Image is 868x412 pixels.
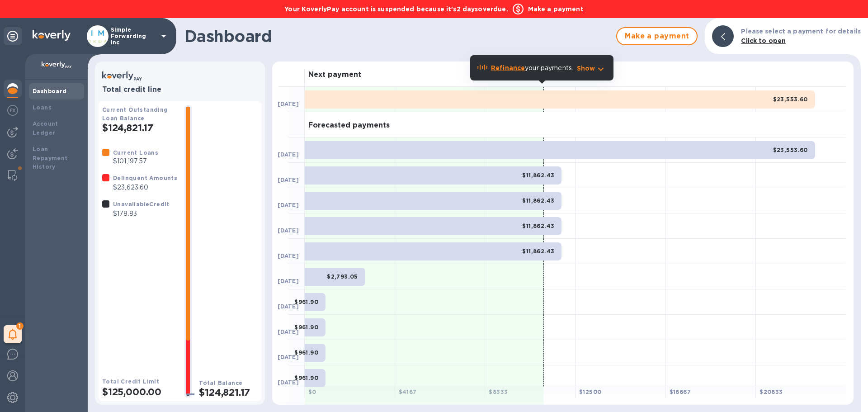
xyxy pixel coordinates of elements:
b: [DATE] [278,151,299,158]
b: $23,553.60 [773,147,808,153]
b: Dashboard [33,88,67,95]
b: Loans [33,104,52,111]
b: $23,553.60 [773,96,808,103]
p: $101,197.57 [113,156,158,166]
p: Show [577,64,595,73]
h1: Dashboard [184,27,612,46]
b: $961.90 [294,349,318,356]
button: Show [577,64,606,73]
b: $ 12500 [579,388,601,395]
h3: Next payment [308,71,361,79]
span: Make a payment [624,31,689,42]
b: [DATE] [278,252,299,259]
b: Total Balance [199,379,242,386]
h2: $124,821.17 [102,122,177,133]
h2: $124,821.17 [199,387,258,398]
p: your payments. [491,63,573,73]
b: Please select a payment for details [741,28,861,35]
b: Current Outstanding Loan Balance [102,106,168,122]
b: Delinquent Amounts [113,175,177,181]
p: Simple Forwarding Inc [111,27,156,46]
h3: Total credit line [102,85,258,94]
b: [DATE] [278,100,299,107]
b: Make a payment [528,5,584,13]
p: $178.83 [113,209,170,218]
b: Loan Repayment History [33,146,68,170]
b: $11,862.43 [522,172,554,179]
b: Unavailable Credit [113,201,170,208]
b: [DATE] [278,303,299,310]
b: [DATE] [278,354,299,360]
b: $ 16667 [670,388,691,395]
span: 1 [16,322,24,330]
div: Unpin categories [4,27,22,45]
b: [DATE] [278,379,299,386]
b: $961.90 [294,374,318,381]
b: $11,862.43 [522,248,554,255]
b: Your KoverlyPay account is suspended because it’s 2 days overdue. [284,5,508,13]
h3: Forecasted payments [308,121,390,130]
button: Make a payment [616,27,698,45]
b: [DATE] [278,278,299,284]
b: Total Credit Limit [102,378,159,385]
b: [DATE] [278,202,299,208]
b: Refinance [491,64,525,71]
img: Foreign exchange [7,105,18,116]
b: $961.90 [294,298,318,305]
b: [DATE] [278,328,299,335]
b: [DATE] [278,227,299,234]
b: Click to open [741,37,786,44]
img: Logo [33,30,71,41]
b: [DATE] [278,176,299,183]
b: Current Loans [113,149,158,156]
b: $ 20833 [759,388,783,395]
h2: $125,000.00 [102,386,177,398]
b: $11,862.43 [522,223,554,229]
b: $2,793.05 [327,273,358,280]
p: $23,623.60 [113,183,177,192]
b: $961.90 [294,324,318,331]
b: $11,862.43 [522,197,554,204]
b: Account Ledger [33,120,58,136]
